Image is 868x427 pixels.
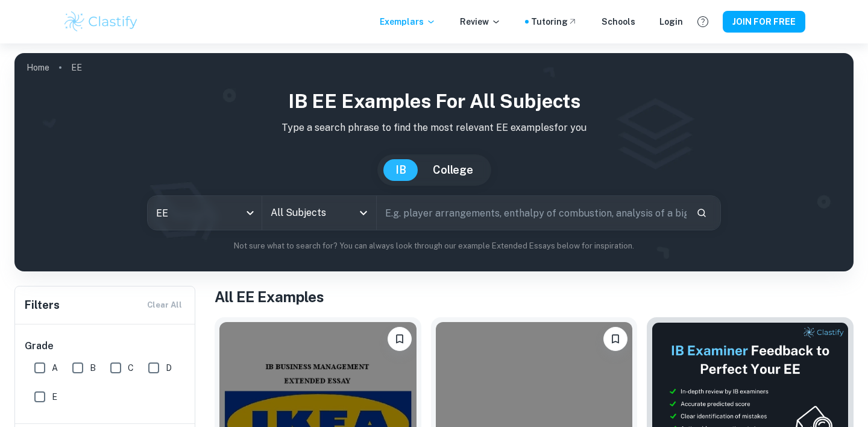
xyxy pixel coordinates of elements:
[603,327,627,351] button: Please log in to bookmark exemplars
[24,240,844,252] p: Not sure what to search for? You can always look through our example Extended Essays below for in...
[602,15,635,28] a: Schools
[71,61,82,74] p: EE
[380,15,436,28] p: Exemplars
[383,159,418,181] button: IB
[531,15,577,28] a: Tutoring
[723,11,805,33] button: JOIN FOR FREE
[63,10,139,34] img: Clastify logo
[128,361,134,375] span: C
[693,11,713,32] button: Help and Feedback
[421,159,485,181] button: College
[166,361,172,375] span: D
[14,53,854,271] img: profile cover
[460,15,501,28] p: Review
[52,390,57,403] span: E
[25,339,186,353] h6: Grade
[25,297,60,314] h6: Filters
[148,196,262,230] div: EE
[24,121,844,135] p: Type a search phrase to find the most relevant EE examples for you
[659,15,683,28] a: Login
[27,59,49,76] a: Home
[24,87,844,116] h1: IB EE examples for all subjects
[215,286,854,308] h1: All EE Examples
[355,204,372,221] button: Open
[691,203,712,223] button: Search
[90,361,96,375] span: B
[52,361,58,375] span: A
[388,327,412,351] button: Please log in to bookmark exemplars
[377,196,687,230] input: E.g. player arrangements, enthalpy of combustion, analysis of a big city...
